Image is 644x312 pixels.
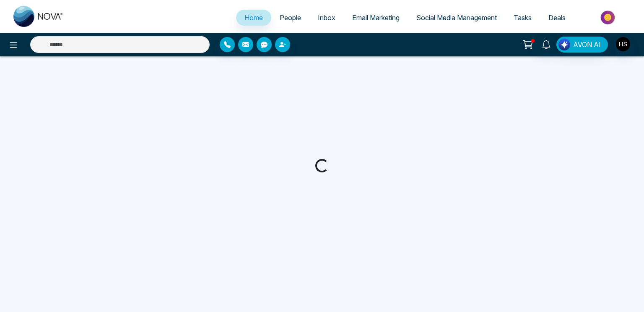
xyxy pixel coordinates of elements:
[344,10,408,26] a: Email Marketing
[514,13,532,22] span: Tasks
[13,6,64,27] img: Nova CRM Logo
[352,13,400,22] span: Email Marketing
[416,13,497,22] span: Social Media Management
[505,10,540,26] a: Tasks
[244,13,263,22] span: Home
[578,8,639,27] img: Market-place.gif
[556,37,608,53] button: AVON AI
[280,13,301,22] span: People
[236,10,271,26] a: Home
[309,10,344,26] a: Inbox
[548,13,566,22] span: Deals
[540,10,574,26] a: Deals
[616,37,630,51] img: User Avatar
[573,40,601,50] span: AVON AI
[558,39,570,50] img: Lead Flow
[318,13,335,22] span: Inbox
[271,10,309,26] a: People
[408,10,505,26] a: Social Media Management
